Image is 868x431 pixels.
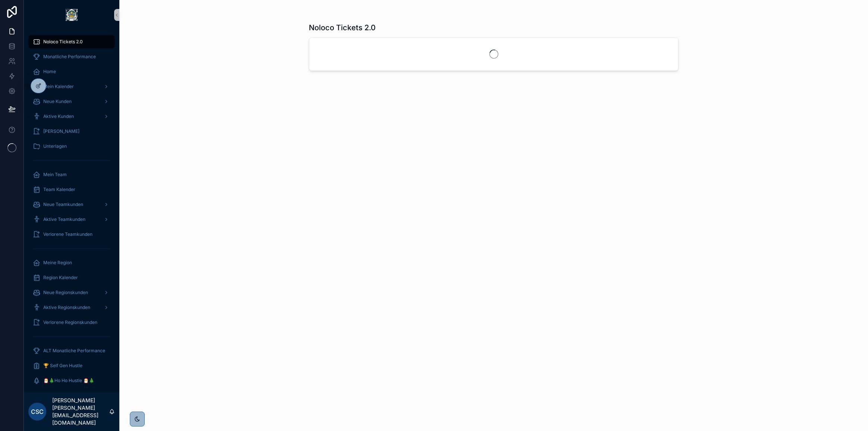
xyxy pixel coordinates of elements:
span: 🎅🎄Ho Ho Hustle 🎅🎄 [43,378,94,384]
a: 🏆 Self Gen Hustle [28,359,115,372]
span: Aktive Teamkunden [43,216,85,222]
span: Verlorene Regionskunden [43,319,97,325]
span: Home [43,69,56,75]
span: 🏆 Self Gen Hustle [43,363,82,369]
a: [PERSON_NAME] [28,125,115,138]
a: Team Kalender [28,183,115,196]
span: Neue Teamkunden [43,202,83,207]
span: Mein Team [43,172,67,178]
span: Neue Regionskunden [43,290,88,296]
a: Noloco Tickets 2.0 [28,35,115,49]
a: Home [28,65,115,78]
a: Aktive Teamkunden [28,213,115,226]
span: Region Kalender [43,275,78,281]
span: Unterlagen [43,143,67,149]
a: Verlorene Teamkunden [28,228,115,241]
span: Verlorene Teamkunden [43,231,93,237]
span: CSc [31,407,44,416]
a: 🎅🎄Ho Ho Hustle 🎅🎄 [28,374,115,387]
a: Aktive Regionskunden [28,301,115,314]
span: Monatliche Performance [43,54,96,60]
a: Neue Teamkunden [28,198,115,211]
span: Neue Kunden [43,99,72,104]
a: Neue Kunden [28,95,115,108]
div: scrollable content [24,30,119,392]
img: App logo [66,9,78,21]
a: Mein Kalender [28,80,115,93]
a: Mein Team [28,168,115,181]
a: Aktive Kunden [28,110,115,123]
a: Meine Region [28,256,115,269]
a: Verlorene Regionskunden [28,316,115,329]
a: Region Kalender [28,271,115,284]
h1: Noloco Tickets 2.0 [309,22,376,33]
span: Team Kalender [43,187,75,193]
span: Aktive Regionskunden [43,304,90,310]
span: Mein Kalender [43,84,74,90]
span: Aktive Kunden [43,113,74,119]
span: [PERSON_NAME] [43,128,79,134]
a: ALT Monatliche Performance [28,344,115,357]
p: [PERSON_NAME] [PERSON_NAME][EMAIL_ADDRESS][DOMAIN_NAME] [52,397,109,427]
a: Neue Regionskunden [28,286,115,299]
span: Noloco Tickets 2.0 [43,39,83,45]
a: Unterlagen [28,140,115,153]
a: Monatliche Performance [28,50,115,63]
span: ALT Monatliche Performance [43,348,105,354]
span: Meine Region [43,260,72,266]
